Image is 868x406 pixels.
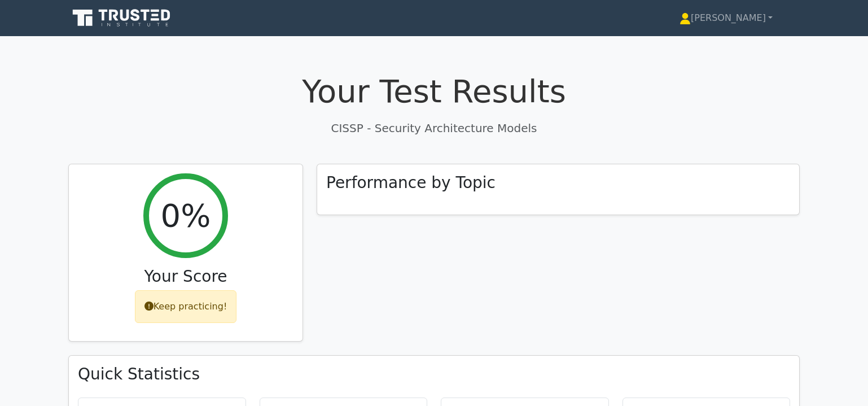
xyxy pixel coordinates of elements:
[68,72,800,110] h1: Your Test Results
[135,290,237,323] div: Keep practicing!
[652,7,800,29] a: [PERSON_NAME]
[68,120,800,137] p: CISSP - Security Architecture Models
[161,197,211,234] h2: 0%
[78,267,293,286] h3: Your Score
[78,365,790,384] h3: Quick Statistics
[326,173,496,193] h3: Performance by Topic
